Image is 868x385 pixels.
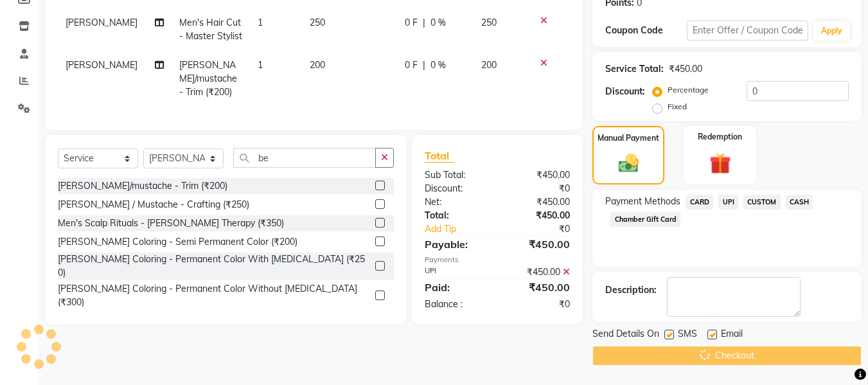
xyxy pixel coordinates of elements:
div: ₹450.00 [497,209,580,222]
button: Apply [813,21,850,40]
span: Men's Hair Cut - Master Stylist [179,17,242,42]
div: Service Total: [605,62,664,76]
div: Payments [425,255,570,265]
div: [PERSON_NAME] Coloring - Permanent Color With [MEDICAL_DATA] (₹250) [58,253,370,280]
label: Fixed [668,101,687,112]
div: [PERSON_NAME]/mustache - Trim (₹200) [58,179,227,193]
span: 250 [481,17,497,28]
span: Chamber Gift Card [610,212,680,227]
div: ₹450.00 [669,62,702,76]
a: Add Tip [415,222,511,236]
span: 0 % [430,58,446,72]
div: [PERSON_NAME] / Mustache - Crafting (₹250) [58,198,249,211]
div: Sub Total: [415,168,497,182]
span: UPI [718,195,738,210]
div: ₹450.00 [497,168,580,182]
input: Search or Scan [233,148,376,168]
div: Payable: [415,237,497,252]
label: Redemption [698,131,742,143]
div: UPI [415,265,497,279]
span: [PERSON_NAME]/mustache - Trim (₹200) [179,59,237,98]
span: 0 F [405,58,418,72]
span: | [423,16,425,30]
div: ₹0 [511,222,580,236]
div: Discount: [415,182,497,195]
div: ₹450.00 [497,265,580,279]
div: Paid: [415,280,497,295]
div: [PERSON_NAME] Coloring - Permanent Color Without [MEDICAL_DATA] (₹300) [58,282,370,309]
span: 200 [310,59,325,71]
div: Discount: [605,85,645,98]
div: ₹450.00 [497,195,580,209]
span: [PERSON_NAME] [66,59,137,71]
span: Email [721,327,743,343]
span: CUSTOM [743,195,781,210]
span: Payment Methods [605,195,680,208]
span: CARD [686,195,713,210]
div: Total: [415,209,497,222]
div: ₹0 [497,298,580,311]
div: Net: [415,195,497,209]
span: [PERSON_NAME] [66,17,137,28]
span: 1 [258,17,263,28]
img: _cash.svg [612,152,645,175]
span: CASH [786,195,813,210]
span: SMS [678,327,697,343]
span: 200 [481,59,497,71]
span: 250 [310,17,325,28]
div: [PERSON_NAME] Coloring - Semi Permanent Color (₹200) [58,235,297,249]
div: Description: [605,283,657,297]
span: Send Details On [592,327,659,343]
div: ₹0 [497,182,580,195]
input: Enter Offer / Coupon Code [687,21,808,40]
img: _gift.svg [703,150,738,177]
div: ₹450.00 [497,237,580,252]
div: Men's Scalp Rituals - [PERSON_NAME] Therapy (₹350) [58,217,284,230]
span: 1 [258,59,263,71]
div: Balance : [415,298,497,311]
span: 0 % [430,16,446,30]
label: Percentage [668,84,709,96]
span: | [423,58,425,72]
div: Coupon Code [605,24,686,37]
span: Total [425,149,454,163]
label: Manual Payment [598,132,659,144]
div: ₹450.00 [497,280,580,295]
span: 0 F [405,16,418,30]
